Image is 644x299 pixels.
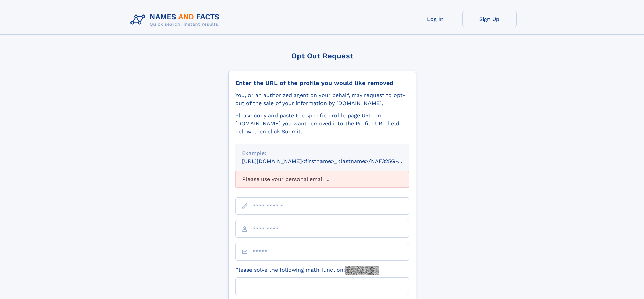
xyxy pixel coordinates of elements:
div: Please use your personal email ... [235,171,409,188]
div: Enter the URL of the profile you would like removed [235,79,409,87]
small: [URL][DOMAIN_NAME]<firstname>_<lastname>/NAF325G-xxxxxxxx [242,158,422,165]
a: Sign Up [462,11,517,27]
a: Log In [408,11,462,27]
img: Logo Names and Facts [128,11,225,29]
div: Opt Out Request [228,52,416,60]
label: Please solve the following math function: [235,266,379,275]
div: Please copy and paste the specific profile page URL on [DOMAIN_NAME] you want removed into the Pr... [235,112,409,136]
div: You, or an authorized agent on your behalf, may request to opt-out of the sale of your informatio... [235,91,409,108]
div: Example: [242,149,402,157]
